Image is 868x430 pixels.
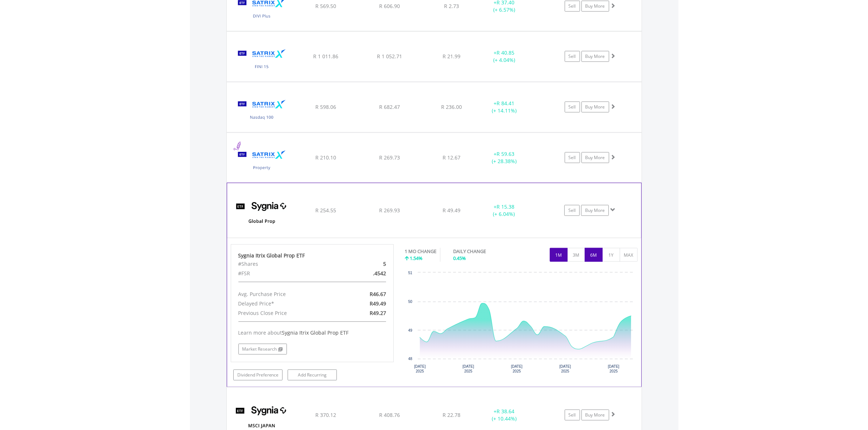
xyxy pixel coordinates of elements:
[581,102,609,113] a: Buy More
[550,248,568,262] button: 1M
[463,364,474,373] text: [DATE] 2025
[315,411,336,418] span: R 370.12
[477,100,532,114] div: + (+ 14.11%)
[453,255,466,261] span: 0.45%
[233,289,339,299] div: Avg. Purchase Price
[414,364,426,373] text: [DATE] 2025
[315,103,336,110] span: R 598.06
[379,154,400,161] span: R 269.73
[339,259,392,269] div: 5
[408,328,413,332] text: 49
[233,269,339,278] div: #FSR
[238,329,386,336] div: Learn more about
[379,411,400,418] span: R 408.76
[370,300,386,307] span: R49.49
[377,53,402,60] span: R 1 052.71
[230,142,293,181] img: TFSA.STXPRO.png
[560,364,571,373] text: [DATE] 2025
[567,248,585,262] button: 3M
[339,269,392,278] div: .4542
[564,205,580,216] a: Sell
[405,269,637,378] svg: Interactive chart
[288,370,337,380] a: Add Recurring
[443,154,460,161] span: R 12.67
[238,344,287,355] a: Market Research
[565,102,580,113] a: Sell
[477,150,532,165] div: + (+ 28.38%)
[315,207,336,214] span: R 254.55
[608,364,620,373] text: [DATE] 2025
[497,100,514,107] span: R 84.41
[238,252,386,259] div: Sygnia Itrix Global Prop ETF
[370,309,386,316] span: R49.27
[581,1,609,12] a: Buy More
[443,207,460,214] span: R 49.49
[233,308,339,318] div: Previous Close Price
[581,51,609,62] a: Buy More
[453,248,511,255] div: DAILY CHANGE
[408,300,413,304] text: 50
[379,3,400,9] span: R 606.90
[230,91,293,130] img: TFSA.STXNDQ.png
[497,408,514,415] span: R 38.64
[565,410,580,421] a: Sell
[497,150,514,157] span: R 59.63
[441,103,462,110] span: R 236.00
[408,271,413,275] text: 51
[230,41,293,80] img: TFSA.STXFIN.png
[443,53,460,60] span: R 21.99
[313,53,338,60] span: R 1 011.86
[477,408,532,422] div: + (+ 10.44%)
[379,207,400,214] span: R 269.93
[315,154,336,161] span: R 210.10
[444,3,459,9] span: R 2.73
[443,411,460,418] span: R 22.78
[581,205,609,216] a: Buy More
[565,1,580,12] a: Sell
[315,3,336,9] span: R 569.50
[565,152,580,163] a: Sell
[585,248,603,262] button: 6M
[233,370,283,380] a: Dividend Preference
[477,49,532,64] div: + (+ 4.04%)
[405,248,436,255] div: 1 MO CHANGE
[408,357,413,361] text: 48
[282,329,349,336] span: Sygnia Itrix Global Prop ETF
[565,51,580,62] a: Sell
[410,255,423,261] span: 1.54%
[511,364,523,373] text: [DATE] 2025
[581,152,609,163] a: Buy More
[476,203,531,218] div: + (+ 6.04%)
[497,203,514,210] span: R 15.38
[379,103,400,110] span: R 682.47
[370,291,386,297] span: R46.67
[497,49,514,56] span: R 40.85
[602,248,620,262] button: 1Y
[233,299,339,308] div: Delayed Price*
[233,259,339,269] div: #Shares
[405,269,638,378] div: Chart. Highcharts interactive chart.
[231,192,293,236] img: TFSA.SYGP.png
[581,410,609,421] a: Buy More
[620,248,638,262] button: MAX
